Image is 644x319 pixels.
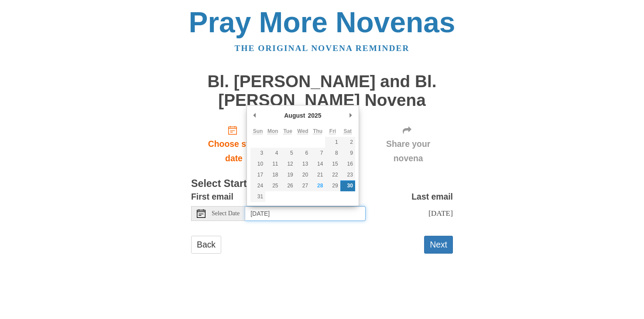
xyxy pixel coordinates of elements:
button: 22 [325,170,340,180]
h1: Bl. [PERSON_NAME] and Bl. [PERSON_NAME] Novena [191,72,453,109]
button: 9 [340,148,355,159]
button: 13 [295,159,310,170]
span: Select Date [212,210,240,217]
button: 6 [295,148,310,159]
button: 31 [250,191,265,202]
button: 23 [340,170,355,180]
button: 17 [250,170,265,180]
button: 8 [325,148,340,159]
abbr: Monday [267,128,278,134]
button: 10 [250,159,265,170]
abbr: Thursday [313,128,322,134]
button: 12 [281,159,295,170]
button: 19 [281,170,295,180]
abbr: Saturday [343,128,352,134]
button: 4 [265,148,280,159]
button: 5 [281,148,295,159]
button: 7 [310,148,325,159]
button: Next Month [346,109,355,122]
button: 29 [325,180,340,191]
button: 16 [340,159,355,170]
a: Pray More Novenas [189,6,456,38]
abbr: Tuesday [283,128,292,134]
button: 30 [340,180,355,191]
button: 26 [281,180,295,191]
div: Click "Next" to confirm your start date first. [363,118,453,170]
button: 15 [325,159,340,170]
button: 24 [250,180,265,191]
button: 2 [340,137,355,148]
button: 25 [265,180,280,191]
input: Use the arrow keys to pick a date [245,206,366,221]
button: 3 [250,148,265,159]
button: 20 [295,170,310,180]
button: Next [424,236,453,254]
span: Choose start date [200,137,268,166]
label: First email [191,190,233,204]
div: August [283,109,306,122]
button: 14 [310,159,325,170]
label: Last email [411,190,453,204]
abbr: Wednesday [297,128,308,134]
abbr: Sunday [253,128,263,134]
h3: Select Start Date [191,178,453,190]
abbr: Friday [329,128,336,134]
button: 1 [325,137,340,148]
a: The original novena reminder [235,44,410,53]
button: 18 [265,170,280,180]
button: Previous Month [250,109,259,122]
span: [DATE] [428,209,453,217]
button: 27 [295,180,310,191]
div: 2025 [306,109,322,122]
a: Back [191,236,221,254]
button: 21 [310,170,325,180]
button: 28 [310,180,325,191]
button: 11 [265,159,280,170]
span: Share your novena [372,137,444,166]
a: Choose start date [191,118,277,170]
